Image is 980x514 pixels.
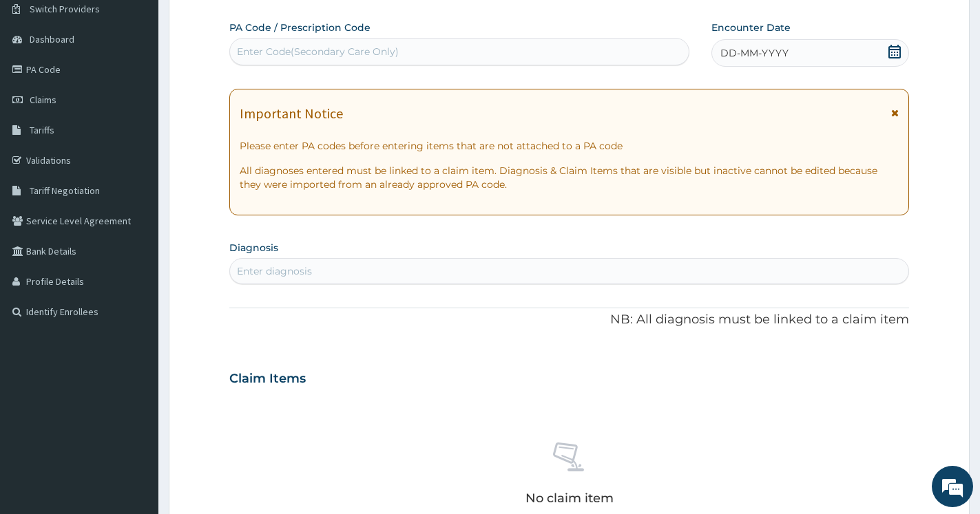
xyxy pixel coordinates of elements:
[30,184,100,197] span: Tariff Negotiation
[80,164,190,303] span: We're online!
[30,3,100,15] span: Switch Providers
[226,7,259,40] div: Minimize live chat window
[30,33,74,45] span: Dashboard
[240,106,343,121] h1: Important Notice
[30,94,56,106] span: Claims
[7,356,262,405] textarea: Type your message and hit 'Enter'
[229,21,371,34] label: PA Code / Prescription Code
[72,77,231,95] div: Chat with us now
[720,46,789,60] span: DD-MM-YYYY
[25,69,56,103] img: d_794563401_company_1708531726252_794563401
[229,311,909,329] p: NB: All diagnosis must be linked to a claim item
[229,241,278,255] label: Diagnosis
[237,264,312,278] div: Enter diagnosis
[30,124,54,136] span: Tariffs
[525,491,614,505] p: No claim item
[229,372,306,387] h3: Claim Items
[237,45,399,58] div: Enter Code(Secondary Care Only)
[240,139,899,153] p: Please enter PA codes before entering items that are not attached to a PA code
[711,21,791,34] label: Encounter Date
[240,164,899,191] p: All diagnoses entered must be linked to a claim item. Diagnosis & Claim Items that are visible bu...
